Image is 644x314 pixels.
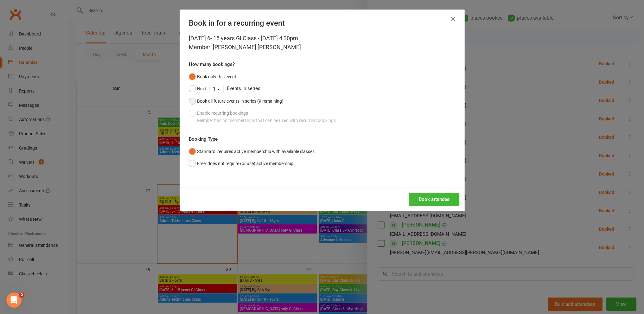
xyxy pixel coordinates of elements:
div: Book all future events in series (9 remaining) [197,98,284,105]
div: [DATE] 6- 15 years GI Class - [DATE] 4:30pm Member: [PERSON_NAME] [PERSON_NAME] [189,34,456,52]
h4: Book in for a recurring event [189,19,456,28]
div: Events in series [189,83,456,95]
label: Booking Type [189,135,218,143]
button: Free: does not require (or use) active membership [189,157,293,170]
button: Next [189,83,206,95]
button: Book only this event [189,71,236,83]
button: Standard: requires active membership with available classes [189,145,315,157]
button: Book all future events in series (9 remaining) [189,95,284,107]
label: How many bookings? [189,61,235,68]
button: Close [448,14,458,24]
iframe: Intercom live chat [6,292,22,308]
span: 2 [19,292,24,298]
button: Book attendee [409,193,459,206]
